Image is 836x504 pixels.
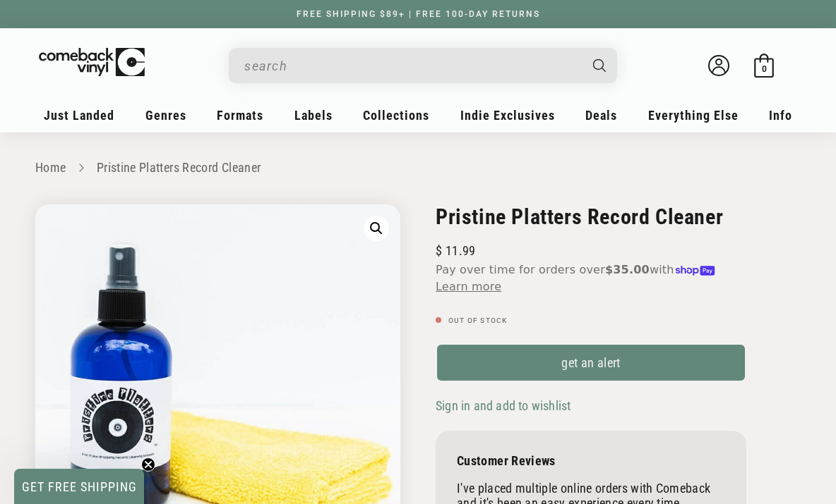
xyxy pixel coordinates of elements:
[436,243,442,258] span: $
[97,160,261,175] a: Pristine Platters Record Cleaner
[762,63,767,74] span: 0
[581,48,619,83] button: Search
[44,108,114,123] span: Just Landed
[585,108,617,123] span: Deals
[217,108,263,123] span: Formats
[460,108,555,123] span: Indie Exclusives
[363,108,429,123] span: Collections
[436,398,575,414] button: Sign in and add to wishlist
[436,343,746,382] a: get an alert
[436,243,475,258] span: 11.99
[769,108,792,123] span: Info
[244,51,579,80] input: When autocomplete results are available use up and down arrows to review and enter to select
[229,48,617,83] div: Search
[294,108,333,123] span: Labels
[35,158,801,178] nav: breadcrumbs
[282,9,554,19] a: FREE SHIPPING $89+ | FREE 100-DAY RETURNS
[436,316,746,325] p: Out of stock
[22,479,137,494] span: GET FREE SHIPPING
[145,108,186,123] span: Genres
[648,108,739,123] span: Everything Else
[436,398,571,413] span: Sign in and add to wishlist
[457,453,725,468] p: Customer Reviews
[35,160,66,175] a: Home
[436,204,746,229] h2: Pristine Platters Record Cleaner
[14,469,144,504] div: GET FREE SHIPPINGClose teaser
[141,457,155,472] button: Close teaser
